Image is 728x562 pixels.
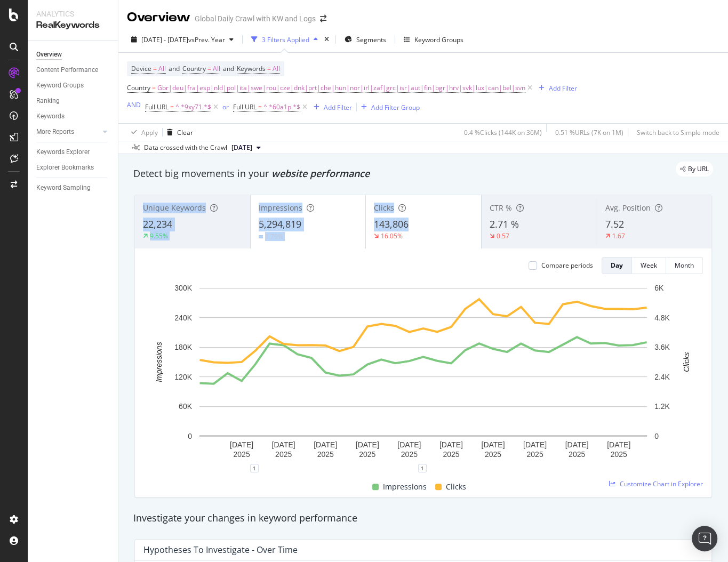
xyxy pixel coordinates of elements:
[36,19,109,31] div: RealKeywords
[262,35,309,44] div: 3 Filters Applied
[523,440,547,449] text: [DATE]
[169,64,180,73] span: and
[654,314,670,322] text: 4.8K
[490,203,512,213] span: CTR %
[188,431,192,440] text: 0
[127,31,238,48] button: [DATE] - [DATE]vsPrev. Year
[143,283,703,468] div: A chart.
[259,235,263,238] img: Equal
[131,64,151,73] span: Device
[654,343,670,351] text: 3.6K
[275,450,292,459] text: 2025
[374,218,409,230] span: 143,806
[223,64,234,73] span: and
[127,124,158,141] button: Apply
[620,479,703,488] span: Customize Chart in Explorer
[258,102,262,111] span: =
[174,373,192,381] text: 120K
[155,342,163,382] text: Impressions
[401,450,418,459] text: 2025
[36,95,110,107] a: Ranking
[641,261,657,270] div: Week
[158,61,166,76] span: All
[36,147,90,158] div: Keywords Explorer
[152,83,156,92] span: =
[526,450,543,459] text: 2025
[36,9,109,19] div: Analytics
[174,314,192,322] text: 240K
[464,128,542,137] div: 0.4 % Clicks ( 144K on 36M )
[357,101,420,114] button: Add Filter Group
[222,102,229,112] button: or
[443,450,459,459] text: 2025
[654,284,664,292] text: 6K
[227,141,265,154] button: [DATE]
[534,82,577,94] button: Add Filter
[36,182,110,194] a: Keyword Sampling
[36,126,74,138] div: More Reports
[314,440,337,449] text: [DATE]
[485,450,501,459] text: 2025
[569,450,585,459] text: 2025
[682,352,691,372] text: Clicks
[602,257,632,274] button: Day
[273,61,280,76] span: All
[356,440,379,449] text: [DATE]
[675,261,694,270] div: Month
[36,182,91,194] div: Keyword Sampling
[383,480,427,493] span: Impressions
[36,147,110,158] a: Keywords Explorer
[565,440,589,449] text: [DATE]
[143,218,172,230] span: 22,234
[179,402,193,411] text: 60K
[654,373,670,381] text: 2.4K
[632,257,666,274] button: Week
[213,61,220,76] span: All
[265,232,283,241] div: 1.79%
[414,35,463,44] div: Keyword Groups
[143,544,298,555] div: Hypotheses to Investigate - Over Time
[127,83,150,92] span: Country
[612,231,625,240] div: 1.67
[267,64,271,73] span: =
[157,81,525,95] span: Gbr|deu|fra|esp|nld|pol|ita|swe|rou|cze|dnk|prt|che|hun|nor|irl|zaf|grc|isr|aut|fin|bgr|hrv|svk|l...
[399,31,468,48] button: Keyword Groups
[36,111,65,122] div: Keywords
[188,35,225,44] span: vs Prev. Year
[141,35,188,44] span: [DATE] - [DATE]
[153,64,157,73] span: =
[340,31,390,48] button: Segments
[36,95,60,107] div: Ranking
[233,450,250,459] text: 2025
[36,49,110,60] a: Overview
[381,231,403,240] div: 16.05%
[36,65,110,76] a: Content Performance
[439,440,463,449] text: [DATE]
[36,126,100,138] a: More Reports
[654,402,670,411] text: 1.2K
[609,479,703,488] a: Customize Chart in Explorer
[654,431,659,440] text: 0
[263,100,300,115] span: ^.*60a1p.*$
[607,440,630,449] text: [DATE]
[150,231,168,240] div: 9.55%
[356,35,386,44] span: Segments
[174,284,192,292] text: 300K
[36,65,98,76] div: Content Performance
[259,203,302,213] span: Impressions
[36,162,94,173] div: Explorer Bookmarks
[127,100,141,110] button: AND
[446,480,466,493] span: Clicks
[272,440,295,449] text: [DATE]
[324,103,352,112] div: Add Filter
[611,450,627,459] text: 2025
[163,124,193,141] button: Clear
[127,9,190,27] div: Overview
[145,102,169,111] span: Full URL
[497,231,509,240] div: 0.57
[317,450,334,459] text: 2025
[174,343,192,351] text: 180K
[36,49,62,60] div: Overview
